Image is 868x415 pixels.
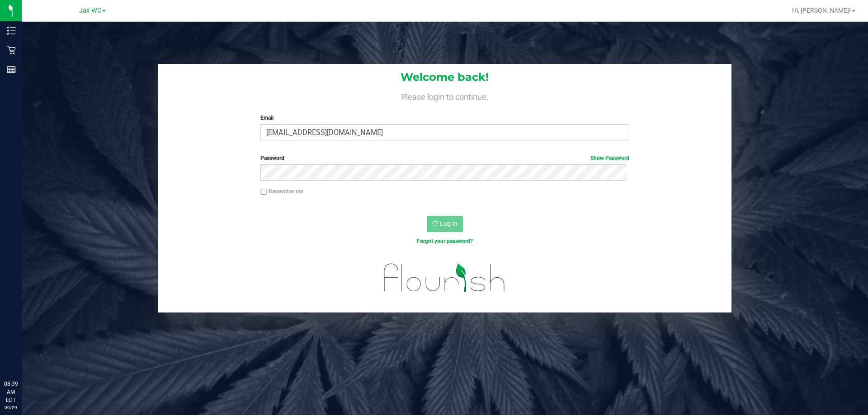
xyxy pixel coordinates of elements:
[7,65,16,74] inline-svg: Reports
[7,46,16,55] inline-svg: Retail
[260,187,303,196] label: Remember me
[260,189,267,195] input: Remember me
[440,220,458,227] span: Log In
[4,380,18,404] p: 08:39 AM EDT
[260,114,629,122] label: Email
[158,90,731,101] h4: Please login to continue.
[417,238,473,244] a: Forgot your password?
[7,26,16,35] inline-svg: Inventory
[260,155,284,161] span: Password
[792,7,851,14] span: Hi, [PERSON_NAME]!
[590,155,629,161] a: Show Password
[4,404,18,411] p: 09/29
[427,216,463,232] button: Log In
[79,7,101,14] span: Jax WC
[373,255,516,301] img: flourish_logo.svg
[158,71,731,83] h1: Welcome back!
